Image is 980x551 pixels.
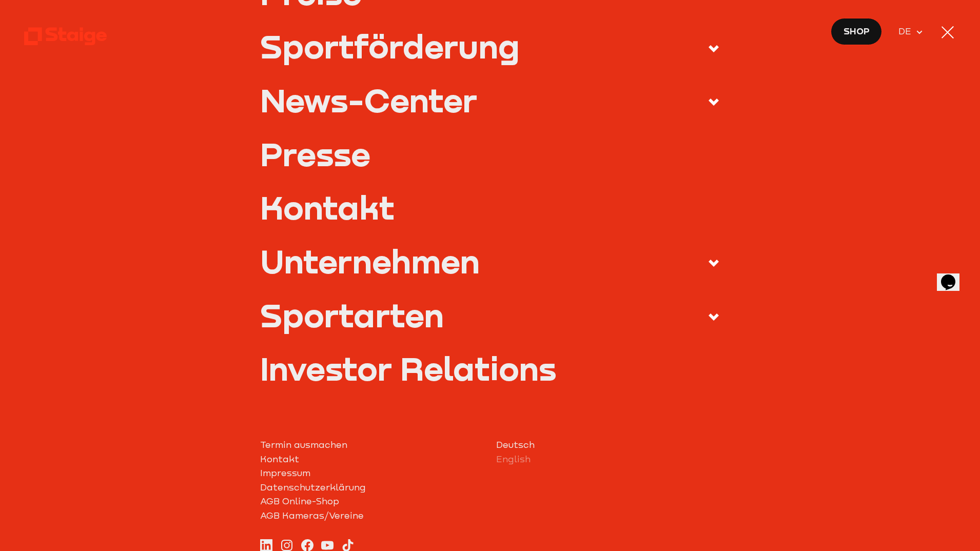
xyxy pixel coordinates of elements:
a: Investor Relations [260,352,720,384]
span: Shop [844,24,870,38]
div: Sportförderung [260,30,520,62]
a: English [496,452,720,467]
a: Presse [260,137,720,170]
a: Datenschutzerklärung [260,481,484,495]
iframe: chat widget [937,260,970,291]
a: Kontakt [260,191,720,223]
span: DE [898,25,915,39]
div: Sportarten [260,299,444,331]
a: Shop [831,18,882,45]
a: Termin ausmachen [260,438,484,452]
div: News-Center [260,84,477,116]
a: Kontakt [260,452,484,467]
a: Impressum [260,466,484,481]
a: AGB Kameras/Vereine [260,509,484,523]
a: AGB Online-Shop [260,495,484,509]
div: Unternehmen [260,245,480,277]
a: Deutsch [496,438,720,452]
